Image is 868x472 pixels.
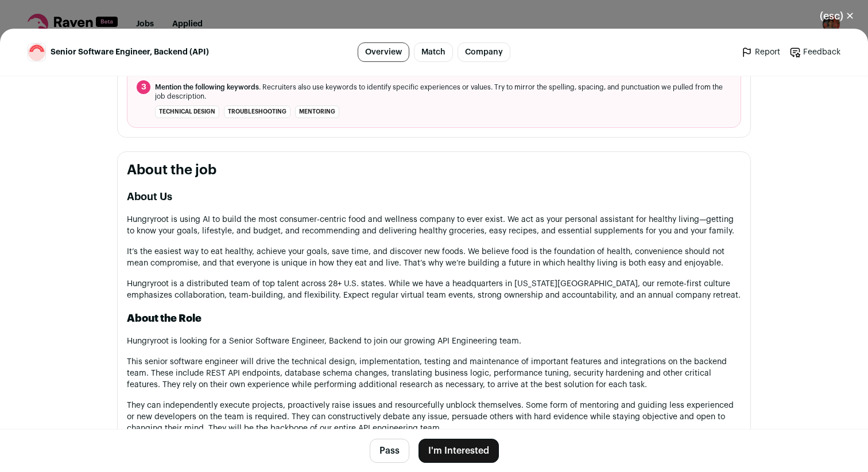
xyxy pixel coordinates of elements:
[127,278,741,301] p: Hungryroot is a distributed team of top talent across 28+ U.S. states. While we have a headquarte...
[295,106,339,118] li: mentoring
[370,439,409,463] button: Pass
[51,46,209,58] span: Senior Software Engineer, Backend (API)
[137,80,150,94] span: 3
[28,44,45,61] img: dfd728e3fb47fdea54b215254a5a375c6ef16a04fb3c5d1c381684680e5bbace.jpg
[127,214,741,237] p: Hungryroot is using AI to build the most consumer-centric food and wellness company to ever exist...
[127,246,741,269] p: It’s the easiest way to eat healthy, achieve your goals, save time, and discover new foods. We be...
[806,3,868,29] button: Close modal
[127,161,741,180] h2: About the job
[358,42,409,62] a: Overview
[741,46,780,58] a: Report
[127,356,741,391] p: This senior software engineer will drive the technical design, implementation, testing and mainte...
[155,83,731,101] span: . Recruiters also use keywords to identify specific experiences or values. Try to mirror the spel...
[127,313,201,323] strong: About the Role
[127,400,741,434] p: They can independently execute projects, proactively raise issues and resourcefully unblock thems...
[414,42,453,62] a: Match
[155,106,219,118] li: technical design
[224,106,290,118] li: troubleshooting
[127,336,741,347] p: Hungryroot is looking for a Senior Software Engineer, Backend to join our growing API Engineering...
[127,189,741,205] h2: About Us
[789,46,840,58] a: Feedback
[458,42,510,62] a: Company
[418,439,499,463] button: I'm Interested
[155,84,259,91] span: Mention the following keywords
